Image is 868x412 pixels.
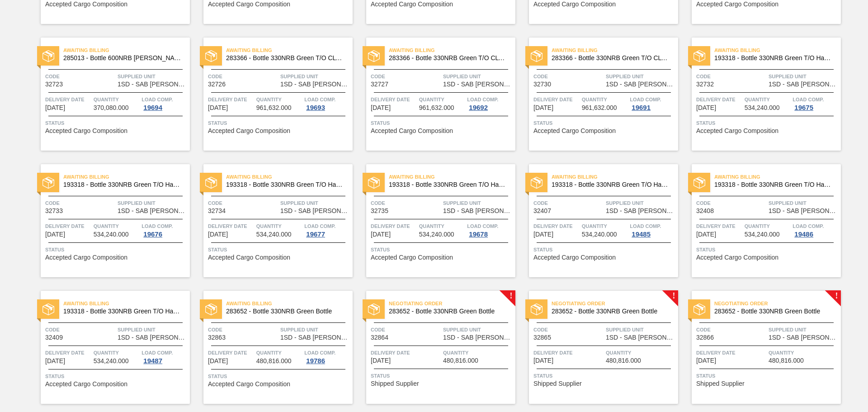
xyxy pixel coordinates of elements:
span: Awaiting Billing [226,46,353,55]
a: statusAwaiting Billing193318 - Bottle 330NRB Green T/O Handi Fly FishCode32407Supplied Unit1SD - ... [515,164,678,277]
span: Status [696,371,839,380]
span: Status [45,372,188,381]
span: 1SD - SAB Rosslyn Brewery [769,81,839,88]
span: Load Comp. [630,95,661,104]
span: Supplied Unit [280,199,350,208]
span: Code [45,199,115,208]
span: Status [371,371,513,380]
span: Code [208,199,278,208]
span: Delivery Date [533,222,580,231]
img: status [205,177,217,189]
span: 283366 - Bottle 330NRB Green T/O CLT Booster [389,55,508,62]
img: status [531,177,542,189]
div: 19675 [793,104,815,111]
a: statusAwaiting Billing285013 - Bottle 600NRB [PERSON_NAME]Code32723Supplied Unit1SD - SAB [PERSON... [27,38,190,151]
a: !statusNegotiating Order283652 - Bottle 330NRB Green BottleCode32864Supplied Unit1SD - SAB [PERSO... [353,291,515,404]
span: Quantity [745,222,791,231]
a: Load Comp.19677 [304,222,350,238]
span: 283652 - Bottle 330NRB Green Bottle [714,308,834,315]
span: Awaiting Billing [552,46,678,55]
span: 10/16/2025 [533,357,553,364]
span: 283652 - Bottle 330NRB Green Bottle [552,308,671,315]
span: Accepted Cargo Composition [696,254,778,261]
span: 193318 - Bottle 330NRB Green T/O Handi Fly Fish [714,55,834,62]
span: Code [696,72,766,81]
span: 480,816.000 [606,357,641,364]
span: Status [696,118,839,128]
span: 10/14/2025 [696,104,716,111]
span: Delivery Date [371,222,417,231]
span: 10/11/2025 [208,104,228,111]
span: 32866 [696,334,714,341]
span: 193318 - Bottle 330NRB Green T/O Handi Fly Fish [226,181,345,188]
span: Awaiting Billing [552,172,678,181]
span: Code [533,199,604,208]
span: 32726 [208,81,226,88]
span: 285013 - Bottle 600NRB Flint Corona [63,55,183,62]
span: Supplied Unit [443,199,513,208]
span: 193318 - Bottle 330NRB Green T/O Handi Fly Fish [63,308,183,315]
span: 1SD - SAB Rosslyn Brewery [280,81,350,88]
span: Accepted Cargo Composition [45,254,127,261]
span: 10/14/2025 [371,231,391,238]
a: statusAwaiting Billing193318 - Bottle 330NRB Green T/O Handi Fly FishCode32732Supplied Unit1SD - ... [678,38,841,151]
span: Quantity [745,95,791,104]
span: 1SD - SAB Rosslyn Brewery [606,81,676,88]
a: statusAwaiting Billing283652 - Bottle 330NRB Green BottleCode32863Supplied Unit1SD - SAB [PERSON_... [190,291,353,404]
a: Load Comp.19675 [793,95,839,111]
span: Delivery Date [371,95,417,104]
span: 1SD - SAB Rosslyn Brewery [280,334,350,341]
a: Load Comp.19678 [467,222,513,238]
span: Supplied Unit [606,325,676,334]
img: status [693,177,705,189]
span: 1SD - SAB Rosslyn Brewery [606,334,676,341]
span: Status [533,245,676,254]
span: 10/14/2025 [533,231,553,238]
span: Delivery Date [208,348,254,357]
span: 961,632.000 [582,104,617,111]
span: Load Comp. [142,348,173,357]
span: Quantity [582,95,628,104]
span: Status [371,118,513,128]
span: 1SD - SAB Rosslyn Brewery [769,208,839,214]
span: Delivery Date [208,222,254,231]
span: Load Comp. [304,95,335,104]
span: Load Comp. [304,222,335,231]
span: Delivery Date [371,348,441,357]
span: 370,080.000 [94,104,129,111]
div: 19694 [142,104,164,111]
span: 534,240.000 [94,231,129,238]
span: Load Comp. [467,95,498,104]
span: Awaiting Billing [714,172,841,181]
span: Awaiting Billing [63,172,190,181]
span: 10/11/2025 [533,104,553,111]
span: Awaiting Billing [63,299,190,308]
a: Load Comp.19485 [630,222,676,238]
span: 480,816.000 [769,357,804,364]
span: Negotiating Order [552,299,678,308]
a: Load Comp.19694 [142,95,188,111]
span: Accepted Cargo Composition [371,254,453,261]
span: Quantity [94,348,140,357]
span: 1SD - SAB Rosslyn Brewery [118,334,188,341]
span: Status [696,245,839,254]
span: Status [45,245,188,254]
a: Load Comp.19487 [142,348,188,365]
span: Status [208,118,350,128]
div: 19693 [304,104,327,111]
span: 534,240.000 [256,231,292,238]
a: Load Comp.19691 [630,95,676,111]
span: Status [371,245,513,254]
span: Load Comp. [304,348,335,357]
span: Quantity [256,222,302,231]
span: Quantity [582,222,628,231]
span: Delivery Date [696,222,742,231]
a: statusAwaiting Billing193318 - Bottle 330NRB Green T/O Handi Fly FishCode32408Supplied Unit1SD - ... [678,164,841,277]
span: Load Comp. [467,222,498,231]
span: 32409 [45,334,63,341]
span: Code [45,72,115,81]
img: status [531,50,542,62]
span: 961,632.000 [256,104,292,111]
a: !statusNegotiating Order283652 - Bottle 330NRB Green BottleCode32865Supplied Unit1SD - SAB [PERSO... [515,291,678,404]
div: 19486 [793,231,815,238]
